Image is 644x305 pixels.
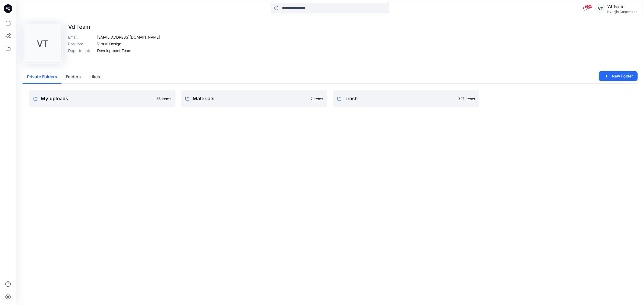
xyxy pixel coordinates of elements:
button: Folders [61,70,85,84]
p: Position : [68,41,95,47]
p: Materials [193,95,307,102]
a: My uploads36 items [29,90,175,107]
p: 2 items [310,96,323,102]
div: Vd Team [607,3,637,10]
p: Vd Team [68,24,160,30]
p: My uploads [41,95,153,102]
button: Likes [85,70,104,84]
button: New Folder [599,71,638,81]
p: 36 items [156,96,171,102]
p: Virtual Design [97,41,121,47]
p: Department : [68,48,95,53]
button: Private Folders [23,70,61,84]
span: 99+ [584,5,592,9]
p: Trash [345,95,455,102]
p: Email : [68,34,95,40]
p: Development Team [97,48,131,53]
div: Hyunjin Corporation [607,10,637,14]
a: Trash327 items [333,90,479,107]
div: VT [24,25,62,63]
p: [EMAIL_ADDRESS][DOMAIN_NAME] [97,34,160,40]
p: 327 items [458,96,475,102]
div: VT [595,4,605,13]
a: Materials2 items [181,90,327,107]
